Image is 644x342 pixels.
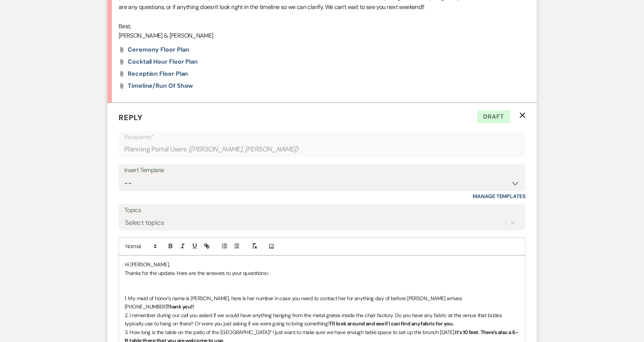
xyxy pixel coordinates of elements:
[124,165,520,176] div: Insert Template
[124,132,520,142] p: Recipients*
[125,218,164,228] div: Select topics
[477,110,510,123] span: Draft
[125,294,519,311] p: 1. My maid of honor's name is [PERSON_NAME], here is her number in case you need to contact her f...
[473,193,525,200] a: Manage Templates
[124,142,520,157] div: Planning Portal Users
[128,58,198,66] span: Cocktail Hour Floor Plan
[119,113,143,122] span: Reply
[125,311,519,328] p: 2. I remember during our call you asked if we would have anything hanging from the metal grates i...
[128,83,193,89] a: Timeline/Run of Show
[128,71,188,77] a: Reception Floor Plan
[128,47,189,53] a: Ceremony Floor Plan
[166,303,194,310] strong: Thank you!!
[128,70,188,78] span: Reception Floor Plan
[119,21,525,31] p: Best,
[128,46,189,53] span: Ceremony Floor Plan
[125,260,519,269] p: Hi [PERSON_NAME],
[330,320,454,327] strong: I'll look around and see if I can find any fabric for you.
[119,31,525,41] p: [PERSON_NAME] & [PERSON_NAME]
[125,269,519,277] p: Thanks for the update. Here are the answers to your questtions>
[124,205,520,216] label: Topics
[128,59,198,65] a: Cocktail Hour Floor Plan
[128,82,193,90] span: Timeline/Run of Show
[188,144,299,154] span: ( [PERSON_NAME], [PERSON_NAME] )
